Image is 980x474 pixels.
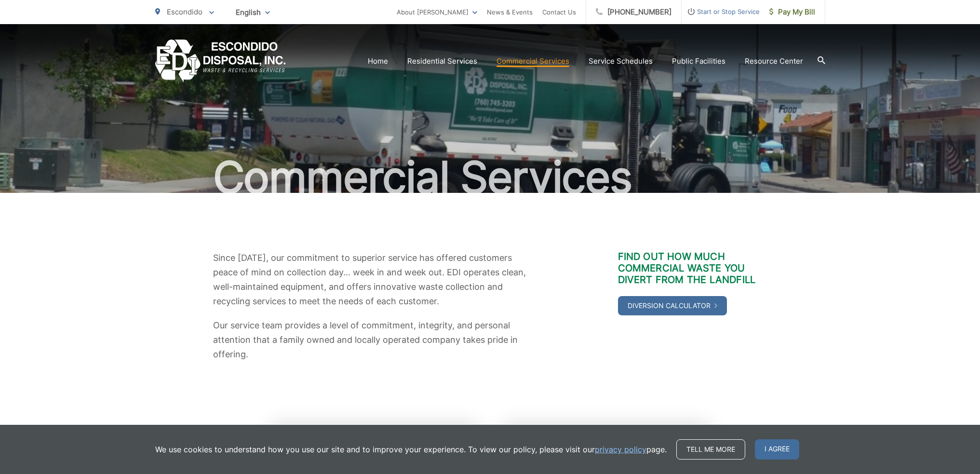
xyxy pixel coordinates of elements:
p: Our service team provides a level of commitment, integrity, and personal attention that a family ... [213,318,536,362]
a: News & Events [487,6,533,18]
a: privacy policy [595,444,646,455]
a: Residential Services [407,55,477,67]
a: Tell me more [676,439,745,460]
a: EDCD logo. Return to the homepage. [155,40,286,82]
a: Public Facilities [672,55,725,67]
a: About [PERSON_NAME] [397,6,477,18]
a: Home [368,55,388,67]
a: Service Schedules [589,55,653,67]
p: We use cookies to understand how you use our site and to improve your experience. To view our pol... [155,444,667,455]
a: Diversion Calculator [618,296,727,315]
span: Pay My Bill [769,6,815,18]
p: Since [DATE], our commitment to superior service has offered customers peace of mind on collectio... [213,251,536,309]
a: Commercial Services [497,55,569,67]
span: Escondido [167,7,202,16]
h1: Commercial Services [155,153,825,202]
a: Resource Center [745,55,803,67]
a: Contact Us [542,6,576,18]
span: I agree [755,439,799,460]
h3: Find out how much commercial waste you divert from the landfill [618,251,767,285]
span: English [228,4,277,21]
